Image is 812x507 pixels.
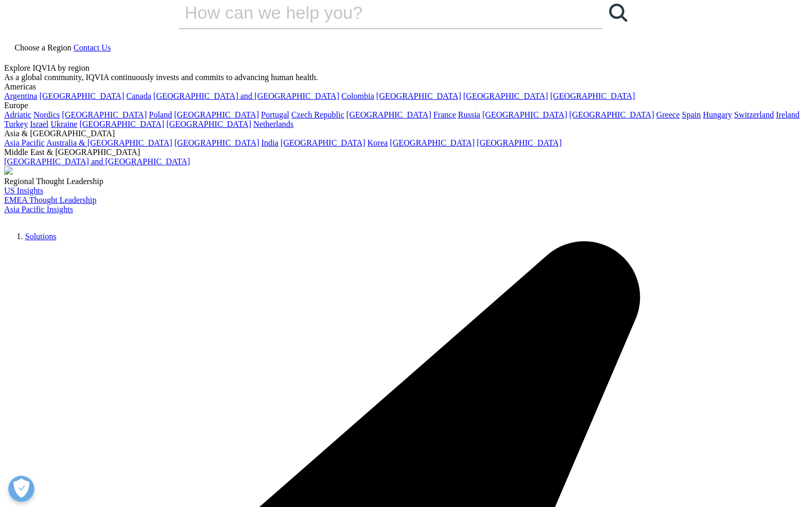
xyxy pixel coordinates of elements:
[50,120,78,128] a: Ukraine
[4,129,808,138] div: Asia & [GEOGRAPHIC_DATA]
[4,92,37,100] a: Argentina
[4,73,808,82] div: As a global community, IQVIA continuously invests and commits to advancing human health.
[33,110,60,119] a: Nordics
[4,186,43,195] a: US Insights
[4,101,808,110] div: Europe
[569,110,654,119] a: [GEOGRAPHIC_DATA]
[458,110,481,119] a: Russia
[80,120,164,128] a: [GEOGRAPHIC_DATA]
[4,110,31,119] a: Adriatic
[341,92,374,100] a: Colombia
[15,43,71,52] span: Choose a Region
[30,120,49,128] a: Israel
[62,110,147,119] a: [GEOGRAPHIC_DATA]
[4,120,28,128] a: Turkey
[776,110,800,119] a: Ireland
[477,138,562,147] a: [GEOGRAPHIC_DATA]
[609,4,627,22] svg: Search
[4,157,190,166] a: [GEOGRAPHIC_DATA] and [GEOGRAPHIC_DATA]
[550,92,635,100] a: [GEOGRAPHIC_DATA]
[4,205,73,214] a: Asia Pacific Insights
[703,110,732,119] a: Hungary
[291,110,344,119] a: Czech Republic
[8,476,34,502] button: Open Preferences
[261,138,278,147] a: India
[4,166,12,175] img: 2093_analyzing-data-using-big-screen-display-and-laptop.png
[463,92,548,100] a: [GEOGRAPHIC_DATA]
[166,120,251,128] a: [GEOGRAPHIC_DATA]
[734,110,774,119] a: Switzerland
[346,110,431,119] a: [GEOGRAPHIC_DATA]
[482,110,567,119] a: [GEOGRAPHIC_DATA]
[390,138,474,147] a: [GEOGRAPHIC_DATA]
[261,110,289,119] a: Portugal
[149,110,172,119] a: Poland
[25,232,56,241] a: Solutions
[4,177,808,186] div: Regional Thought Leadership
[40,92,124,100] a: [GEOGRAPHIC_DATA]
[153,92,339,100] a: [GEOGRAPHIC_DATA] and [GEOGRAPHIC_DATA]
[4,82,808,92] div: Americas
[4,63,808,73] div: Explore IQVIA by region
[656,110,679,119] a: Greece
[174,138,259,147] a: [GEOGRAPHIC_DATA]
[4,148,808,157] div: Middle East & [GEOGRAPHIC_DATA]
[433,110,456,119] a: France
[367,138,388,147] a: Korea
[280,138,365,147] a: [GEOGRAPHIC_DATA]
[73,43,111,52] a: Contact Us
[126,92,151,100] a: Canada
[46,138,172,147] a: Australia & [GEOGRAPHIC_DATA]
[174,110,259,119] a: [GEOGRAPHIC_DATA]
[682,110,701,119] a: Spain
[253,120,293,128] a: Netherlands
[4,138,45,147] a: Asia Pacific
[4,196,96,204] a: EMEA Thought Leadership
[376,92,461,100] a: [GEOGRAPHIC_DATA]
